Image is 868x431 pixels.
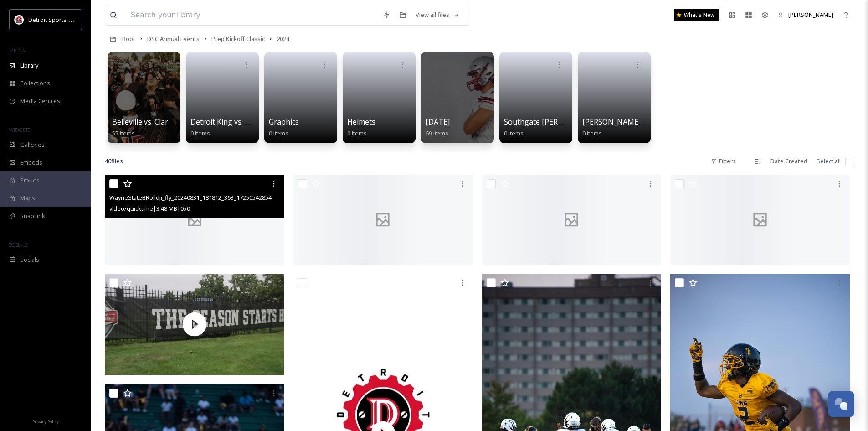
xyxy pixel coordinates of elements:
[20,212,45,220] span: SnapLink
[504,117,641,127] span: Southgate [PERSON_NAME] vs. Trenton
[277,35,289,43] span: 2024
[190,117,318,127] span: Detroit King vs. [GEOGRAPHIC_DATA]
[347,117,375,127] span: Helmets
[147,35,200,43] span: DSC Annual Events
[582,118,711,137] a: [PERSON_NAME] vs. [PERSON_NAME]0 items
[9,126,30,133] span: WIDGETS
[112,117,188,127] span: Belleville vs. Clarkston
[817,157,841,166] span: Select all
[20,61,38,70] span: Library
[269,117,299,127] span: Graphics
[15,15,24,24] img: crop.webp
[20,255,39,264] span: Socials
[269,129,288,137] span: 0 items
[828,391,854,417] button: Open Chat
[190,118,318,137] a: Detroit King vs. [GEOGRAPHIC_DATA]0 items
[411,6,464,24] a: View all files
[105,157,123,166] span: 46 file s
[504,129,524,137] span: 0 items
[126,5,378,25] input: Search your library
[582,117,711,127] span: [PERSON_NAME] vs. [PERSON_NAME]
[32,415,59,426] a: Privacy Policy
[190,129,210,137] span: 0 items
[147,33,200,44] a: DSC Annual Events
[347,129,367,137] span: 0 items
[211,33,265,44] a: Prep Kickoff Classic
[109,193,310,202] span: WayneStateBRolldji_fly_20240831_181812_363_1725054285425_video.MOV
[109,204,190,213] span: video/quicktime | 3.48 MB | 0 x 0
[20,140,45,149] span: Galleries
[20,176,40,185] span: Stories
[766,152,812,170] div: Date Created
[105,274,284,375] img: thumbnail
[706,152,740,170] div: Filters
[112,118,188,137] a: Belleville vs. Clarkston55 items
[674,9,719,21] a: What's New
[122,35,135,43] span: Root
[20,158,42,167] span: Embeds
[269,118,299,137] a: Graphics0 items
[277,33,289,44] a: 2024
[32,419,59,425] span: Privacy Policy
[9,241,27,248] span: SOCIALS
[426,118,450,137] a: [DATE]69 items
[20,79,50,88] span: Collections
[20,194,35,203] span: Maps
[28,15,102,24] span: Detroit Sports Commission
[773,6,838,24] a: [PERSON_NAME]
[347,118,375,137] a: Helmets0 items
[122,33,135,44] a: Root
[504,118,641,137] a: Southgate [PERSON_NAME] vs. Trenton0 items
[426,129,448,137] span: 69 items
[112,129,135,137] span: 55 items
[788,10,833,19] span: [PERSON_NAME]
[20,97,60,105] span: Media Centres
[9,47,25,54] span: MEDIA
[582,129,602,137] span: 0 items
[426,117,450,127] span: [DATE]
[211,35,265,43] span: Prep Kickoff Classic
